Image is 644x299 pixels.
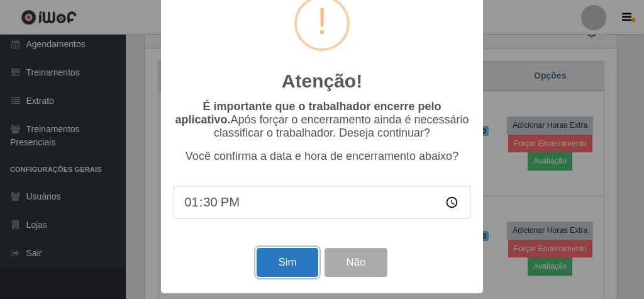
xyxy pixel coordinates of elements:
p: Você confirma a data e hora de encerramento abaixo? [174,150,470,163]
b: É importante que o trabalhador encerre pelo aplicativo. [175,100,441,126]
h2: Atenção! [282,70,362,93]
button: Não [325,248,387,278]
button: Sim [257,248,318,278]
p: Após forçar o encerramento ainda é necessário classificar o trabalhador. Deseja continuar? [174,100,470,140]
